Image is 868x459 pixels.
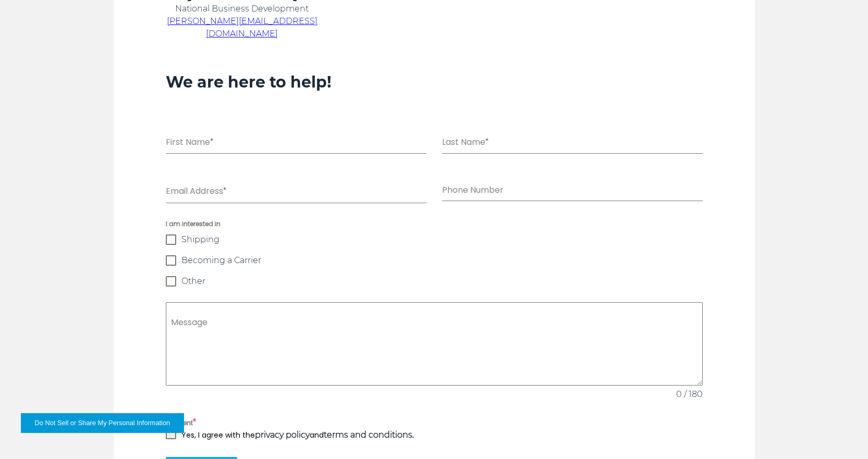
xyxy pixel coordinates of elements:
[181,276,205,287] span: Other
[167,16,317,39] a: [PERSON_NAME][EMAIL_ADDRESS][DOMAIN_NAME]
[324,430,412,440] a: terms and conditions
[166,3,319,15] p: National Business Development
[166,72,703,92] h3: We are here to help!
[166,416,703,429] label: Consent
[166,234,703,245] label: Shipping
[21,413,184,433] button: Do Not Sell or Share My Personal Information
[166,255,703,266] label: Becoming a Carrier
[166,276,703,287] label: Other
[255,430,310,440] a: privacy policy
[181,255,261,266] span: Becoming a Carrier
[676,388,703,401] span: 0 / 180
[181,429,414,441] p: Yes, I agree with the and
[166,219,703,229] span: I am interested in
[181,234,219,245] span: Shipping
[324,430,414,440] strong: .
